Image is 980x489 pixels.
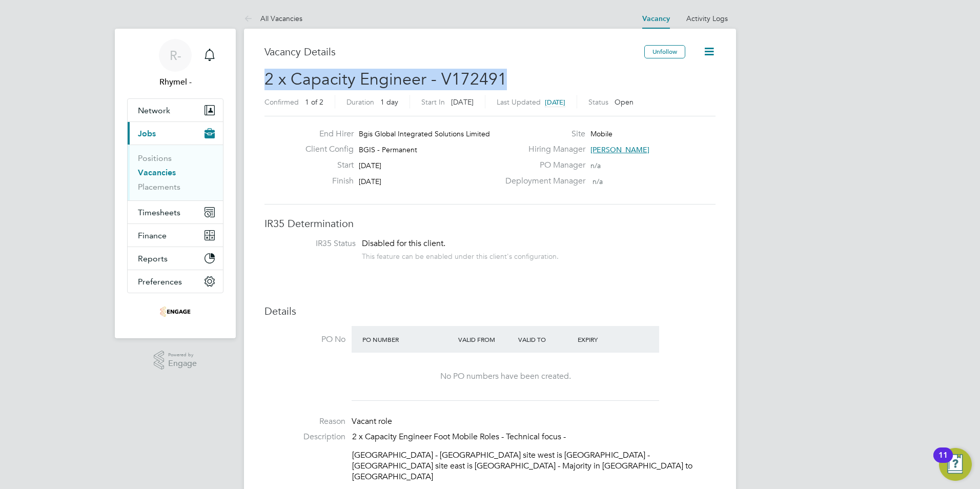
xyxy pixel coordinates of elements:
label: Hiring Manager [499,144,585,155]
span: Rhymel - [127,76,223,88]
img: thrivesw-logo-retina.png [160,303,191,320]
label: Start [297,160,354,171]
span: Network [138,106,170,115]
label: Finish [297,176,354,187]
span: 1 of 2 [305,97,323,107]
label: Confirmed [264,97,299,107]
a: All Vacancies [244,14,302,23]
span: Finance [138,231,167,240]
span: Jobs [138,129,156,138]
span: Preferences [138,277,182,287]
label: Description [264,432,345,442]
span: Disabled for this client. [362,238,445,249]
button: Unfollow [644,45,685,58]
div: Valid From [456,330,516,349]
label: Site [499,129,585,139]
p: [GEOGRAPHIC_DATA] - [GEOGRAPHIC_DATA] site west is [GEOGRAPHIC_DATA] - [GEOGRAPHIC_DATA] site eas... [352,450,716,482]
button: Reports [128,247,223,270]
label: Last Updated [497,97,541,107]
label: Reason [264,416,345,427]
h3: Details [264,304,716,318]
span: n/a [590,161,601,170]
button: Open Resource Center, 11 new notifications [939,448,972,481]
label: Status [588,97,608,107]
div: Expiry [575,330,635,349]
a: Vacancies [138,168,176,177]
label: IR35 Status [275,238,356,249]
button: Network [128,99,223,121]
label: PO Manager [499,160,585,171]
a: Positions [138,153,172,163]
label: Deployment Manager [499,176,585,187]
button: Finance [128,224,223,247]
span: BGIS - Permanent [359,145,417,154]
a: Vacancy [642,14,670,23]
div: No PO numbers have been created. [362,371,649,382]
p: 2 x Capacity Engineer Foot Mobile Roles - Technical focus - [352,432,716,442]
span: Mobile [590,129,612,138]
a: R-Rhymel - [127,39,223,88]
a: Go to home page [127,303,223,320]
div: PO Number [360,330,456,349]
span: Vacant role [352,416,392,426]
span: [DATE] [545,98,565,107]
h3: Vacancy Details [264,45,644,58]
span: R- [170,49,181,62]
div: Valid To [516,330,576,349]
nav: Main navigation [115,29,236,338]
label: PO No [264,334,345,345]
span: Reports [138,254,168,263]
label: Client Config [297,144,354,155]
span: n/a [593,177,603,186]
div: Jobs [128,145,223,200]
a: Powered byEngage [154,351,197,370]
span: 1 day [380,97,398,107]
span: [PERSON_NAME] [590,145,649,154]
a: Placements [138,182,180,192]
label: Start In [421,97,445,107]
button: Jobs [128,122,223,145]
span: [DATE] [359,177,381,186]
span: [DATE] [451,97,474,107]
span: Open [615,97,634,107]
label: Duration [346,97,374,107]
button: Preferences [128,270,223,293]
span: [DATE] [359,161,381,170]
span: Engage [168,359,197,368]
span: Powered by [168,351,197,359]
div: 11 [938,455,948,468]
span: 2 x Capacity Engineer - V172491 [264,69,507,89]
div: This feature can be enabled under this client's configuration. [362,249,559,261]
span: Bgis Global Integrated Solutions Limited [359,129,490,138]
label: End Hirer [297,129,354,139]
h3: IR35 Determination [264,217,716,230]
a: Activity Logs [686,14,728,23]
span: Timesheets [138,208,180,217]
button: Timesheets [128,201,223,223]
